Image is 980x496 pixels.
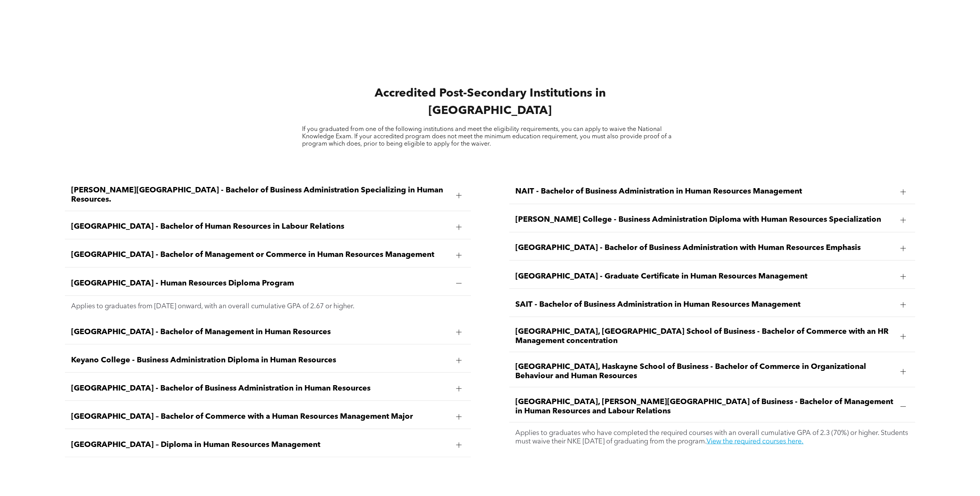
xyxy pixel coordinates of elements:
span: [PERSON_NAME] College - Business Administration Diploma with Human Resources Specialization [515,215,894,224]
span: [GEOGRAPHIC_DATA] - Bachelor of Human Resources in Labour Relations [71,222,450,231]
span: [GEOGRAPHIC_DATA] - Human Resources Diploma Program [71,279,450,288]
span: [GEOGRAPHIC_DATA], [PERSON_NAME][GEOGRAPHIC_DATA] of Business - Bachelor of Management in Human R... [515,397,894,416]
p: Applies to graduates who have completed the required courses with an overall cumulative GPA of 2.... [515,428,909,445]
span: [GEOGRAPHIC_DATA] – Diploma in Human Resources Management [71,440,450,449]
span: NAIT - Bachelor of Business Administration in Human Resources Management [515,187,894,196]
span: [GEOGRAPHIC_DATA] - Bachelor of Management in Human Resources [71,327,450,336]
span: Accredited Post-Secondary Institutions in [GEOGRAPHIC_DATA] [374,88,605,117]
span: [GEOGRAPHIC_DATA], [GEOGRAPHIC_DATA] School of Business - Bachelor of Commerce with an HR Managem... [515,327,894,345]
p: Applies to graduates from [DATE] onward, with an overall cumulative GPA of 2.67 or higher. [71,302,465,310]
span: [PERSON_NAME][GEOGRAPHIC_DATA] - Bachelor of Business Administration Specializing in Human Resour... [71,186,450,204]
span: [GEOGRAPHIC_DATA] – Bachelor of Commerce with a Human Resources Management Major [71,412,450,421]
span: [GEOGRAPHIC_DATA], Haskayne School of Business - Bachelor of Commerce in Organizational Behaviour... [515,362,894,380]
span: [GEOGRAPHIC_DATA] - Bachelor of Management or Commerce in Human Resources Management [71,250,450,260]
span: [GEOGRAPHIC_DATA] - Graduate Certificate in Human Resources Management [515,272,894,281]
a: View the required courses here. [707,438,803,445]
span: If you graduated from one of the following institutions and meet the eligibility requirements, yo... [302,126,672,147]
span: Keyano College - Business Administration Diploma in Human Resources [71,355,450,365]
span: [GEOGRAPHIC_DATA] - Bachelor of Business Administration in Human Resources [71,384,450,393]
span: [GEOGRAPHIC_DATA] - Bachelor of Business Administration with Human Resources Emphasis [515,243,894,253]
span: SAIT - Bachelor of Business Administration in Human Resources Management [515,300,894,309]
